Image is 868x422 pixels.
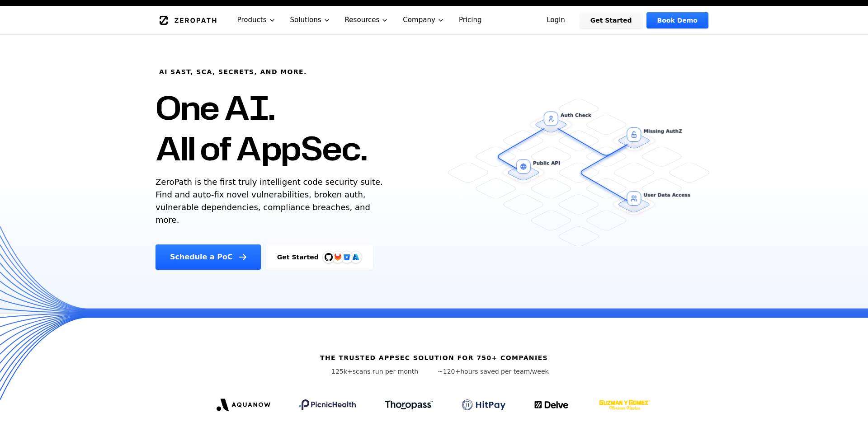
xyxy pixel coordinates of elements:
[536,12,576,28] a: Login
[352,253,359,261] img: Azure
[452,6,489,34] a: Pricing
[266,244,373,270] a: Get StartedGitHubGitLabAzure
[156,176,387,226] p: ZeroPath is the first truly intelligent code security suite. Find and auto-fix novel vulnerabilit...
[396,6,452,34] button: Company
[646,12,708,28] a: Book Demo
[283,6,338,34] button: Solutions
[156,87,367,169] h1: One AI. All of AppSec.
[145,6,723,34] nav: Global
[342,252,352,262] svg: Bitbucket
[230,6,283,34] button: Products
[598,394,651,416] img: GYG
[329,248,347,266] img: GitLab
[159,67,307,76] h6: AI SAST, SCA, Secrets, and more.
[156,244,261,270] a: Schedule a PoC
[438,368,460,375] span: ~120+
[385,400,433,409] img: Thoropass
[338,6,396,34] button: Resources
[438,367,549,376] p: hours saved per team/week
[319,367,430,376] p: scans run per month
[331,368,353,375] span: 125k+
[325,253,333,261] img: GitHub
[580,12,643,28] a: Get Started
[320,353,548,362] h6: The trusted AppSec solution for 750+ companies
